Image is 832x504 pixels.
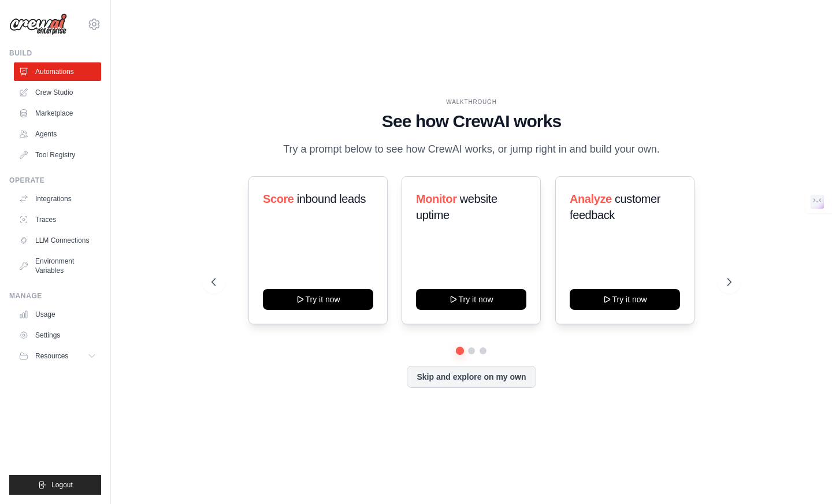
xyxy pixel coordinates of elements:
a: Traces [14,210,101,229]
h1: See how CrewAI works [211,111,731,132]
span: Analyze [570,192,612,205]
a: Agents [14,125,101,143]
div: Operate [9,176,101,185]
div: WALKTHROUGH [211,98,731,106]
a: Marketplace [14,104,101,123]
a: Crew Studio [14,83,101,102]
span: Logout [51,480,73,490]
a: Automations [14,62,101,81]
div: Manage [9,291,101,301]
span: Score [263,192,294,205]
p: Try a prompt below to see how CrewAI works, or jump right in and build your own. [277,141,666,158]
button: Resources [14,347,101,365]
a: Environment Variables [14,252,101,280]
a: Settings [14,326,101,344]
a: Usage [14,305,101,324]
span: Monitor [416,192,457,205]
span: Resources [35,351,68,361]
div: Build [9,49,101,58]
button: Try it now [263,289,373,310]
button: Try it now [570,289,680,310]
img: Logo [9,13,67,35]
a: Integrations [14,190,101,208]
iframe: Chat Widget [774,449,832,504]
a: Tool Registry [14,146,101,164]
a: LLM Connections [14,231,101,250]
button: Try it now [416,289,526,310]
button: Logout [9,475,101,495]
span: customer feedback [570,192,660,221]
span: inbound leads [297,192,366,205]
button: Skip and explore on my own [407,366,536,388]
